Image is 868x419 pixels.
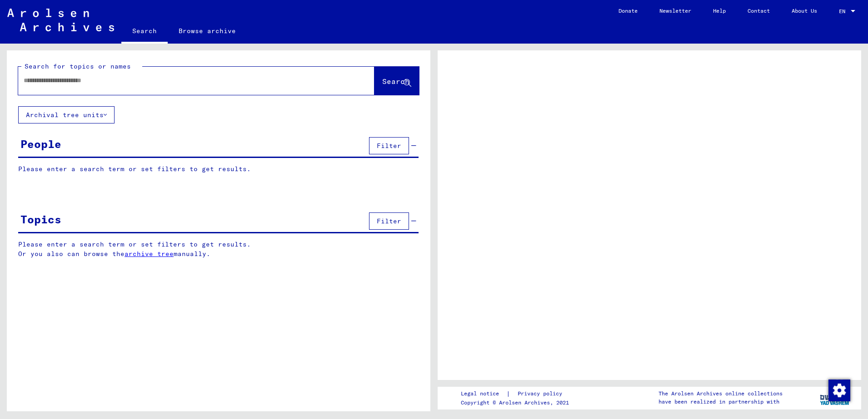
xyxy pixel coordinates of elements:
[7,9,114,31] img: Arolsen_neg.svg
[25,62,131,70] mat-label: Search for topics or names
[20,211,61,227] div: Topics
[461,399,573,407] p: Copyright © Arolsen Archives, 2021
[369,137,409,154] button: Filter
[377,217,401,225] span: Filter
[658,389,783,398] p: The Arolsen Archives online collections
[839,8,849,15] span: EN
[18,164,419,174] p: Please enter a search term or set filters to get results.
[382,77,409,86] span: Search
[18,240,419,259] p: Please enter a search term or set filters to get results. Or you also can browse the manually.
[18,106,115,123] button: Archival tree units
[125,250,174,258] a: archive tree
[461,389,573,399] div: |
[461,389,506,399] a: Legal notice
[121,20,168,44] a: Search
[658,398,783,406] p: have been realized in partnership with
[818,386,852,409] img: yv_logo.png
[377,142,401,150] span: Filter
[369,212,409,230] button: Filter
[20,136,61,152] div: People
[828,380,850,401] img: Change consent
[168,20,247,42] a: Browse archive
[828,379,850,401] div: Change consent
[510,389,573,399] a: Privacy policy
[374,67,419,95] button: Search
